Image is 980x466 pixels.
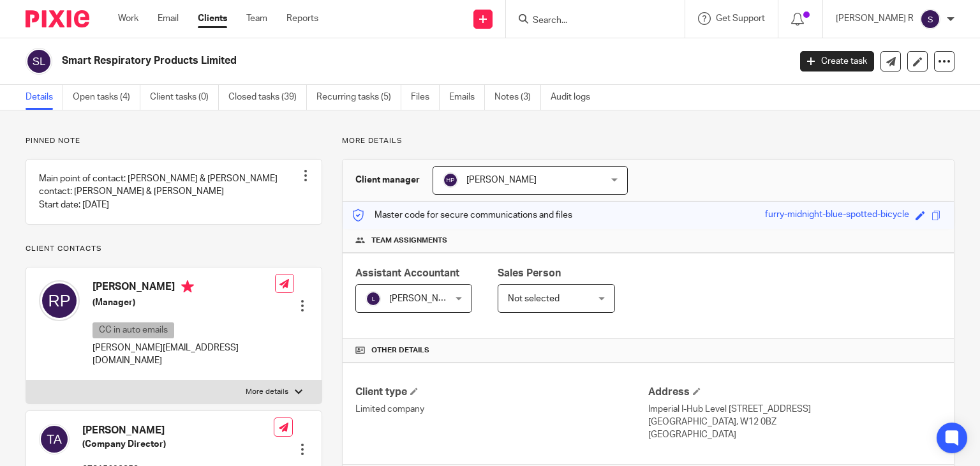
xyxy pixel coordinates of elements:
div: furry-midnight-blue-spotted-bicycle [765,208,909,223]
a: Audit logs [551,85,600,110]
span: [PERSON_NAME] V [389,294,467,303]
img: svg%3E [443,172,458,188]
a: Email [158,12,179,25]
span: Assistant Accountant [355,268,459,278]
h2: Smart Respiratory Products Limited [62,54,637,68]
h5: (Company Director) [82,438,274,451]
p: [PERSON_NAME][EMAIL_ADDRESS][DOMAIN_NAME] [93,342,275,368]
p: More details [246,387,288,397]
a: Details [26,85,63,110]
a: Reports [286,12,318,25]
img: svg%3E [39,424,70,455]
p: More details [342,136,954,146]
span: [PERSON_NAME] [466,176,537,184]
a: Emails [449,85,485,110]
img: svg%3E [366,291,381,306]
p: CC in auto emails [93,322,174,338]
a: Create task [800,51,874,71]
h4: Client type [355,386,648,399]
h3: Client manager [355,174,420,186]
img: svg%3E [26,48,52,75]
a: Client tasks (0) [150,85,219,110]
p: Client contacts [26,244,322,254]
h4: Address [648,386,941,399]
span: Not selected [508,294,560,303]
a: Open tasks (4) [73,85,140,110]
span: Get Support [716,14,765,23]
span: Team assignments [371,236,447,246]
span: Sales Person [498,268,561,278]
p: Limited company [355,403,648,416]
p: Pinned note [26,136,322,146]
a: Notes (3) [494,85,541,110]
a: Team [246,12,267,25]
a: Clients [198,12,227,25]
span: Other details [371,345,429,356]
h4: [PERSON_NAME] [93,280,275,296]
h4: [PERSON_NAME] [82,424,274,437]
img: Pixie [26,10,89,27]
p: Master code for secure communications and files [352,209,572,222]
i: Primary [181,280,194,293]
img: svg%3E [920,9,940,29]
input: Search [531,15,646,27]
p: [GEOGRAPHIC_DATA] [648,428,941,441]
a: Closed tasks (39) [228,85,307,110]
a: Recurring tasks (5) [316,85,401,110]
a: Files [411,85,440,110]
p: Imperial I-Hub Level [STREET_ADDRESS] [648,403,941,416]
a: Work [118,12,138,25]
p: [PERSON_NAME] R [836,12,914,25]
h5: (Manager) [93,296,275,309]
img: svg%3E [39,280,80,321]
p: [GEOGRAPHIC_DATA], W12 0BZ [648,416,941,428]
